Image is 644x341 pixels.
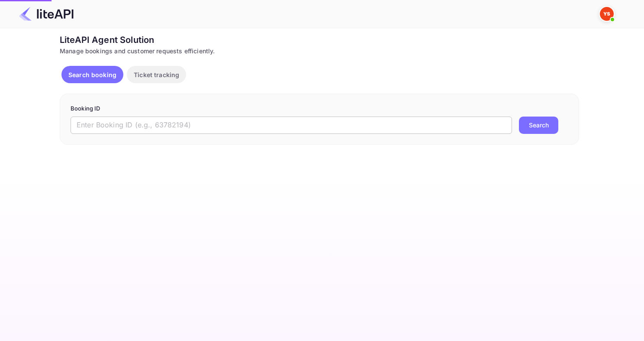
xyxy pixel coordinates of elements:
[71,104,568,113] p: Booking ID
[60,46,579,55] div: Manage bookings and customer requests efficiently.
[71,117,512,134] input: Enter Booking ID (e.g., 63782194)
[134,70,179,79] p: Ticket tracking
[68,70,116,79] p: Search booking
[60,33,579,46] div: LiteAPI Agent Solution
[19,7,74,21] img: LiteAPI Logo
[600,7,614,21] img: Yandex Support
[519,117,558,134] button: Search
